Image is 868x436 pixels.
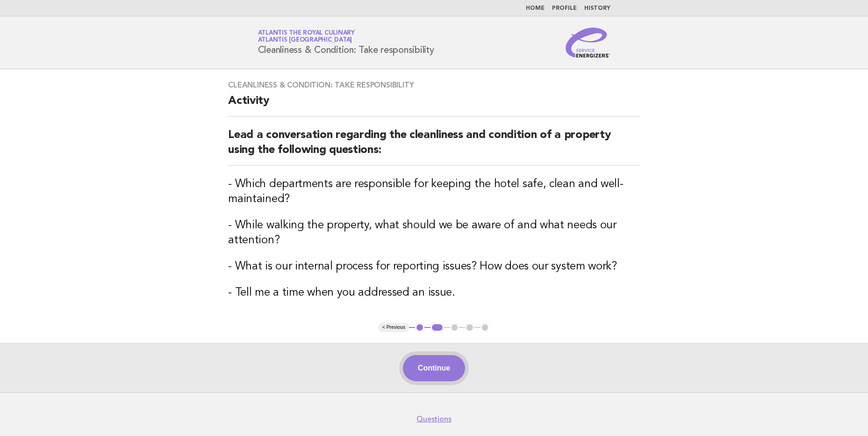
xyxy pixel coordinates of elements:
[430,323,444,332] button: 2
[379,323,409,332] button: < Previous
[228,259,640,274] h3: - What is our internal process for reporting issues? How does our system work?
[415,323,424,332] button: 1
[258,30,355,43] a: Atlantis the Royal CulinaryAtlantis [GEOGRAPHIC_DATA]
[526,6,545,11] a: Home
[228,94,640,116] h2: Activity
[566,28,610,58] img: Service Energizers
[228,177,640,207] h3: - Which departments are responsible for keeping the hotel safe, clean and well-maintained?
[416,414,452,424] a: Questions
[258,37,352,44] span: Atlantis [GEOGRAPHIC_DATA]
[403,355,465,381] button: Continue
[584,6,610,11] a: History
[228,128,640,166] h2: Lead a conversation regarding the cleanliness and condition of a property using the following que...
[228,218,640,248] h3: - While walking the property, what should we be aware of and what needs our attention?
[228,285,640,300] h3: - Tell me a time when you addressed an issue.
[552,6,577,11] a: Profile
[228,80,640,90] h3: Cleanliness & Condition: Take responsibility
[258,30,434,55] h1: Cleanliness & Condition: Take responsibility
